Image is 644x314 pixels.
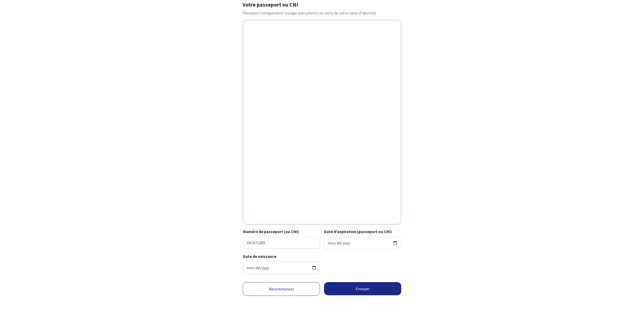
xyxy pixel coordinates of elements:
[243,229,299,234] strong: Numéro de passeport (ou CNI)
[243,10,401,16] p: Passeport (uniquement la page avec photo) ou recto de votre carte d’identité.
[243,254,276,259] strong: Date de naissance
[243,282,320,296] a: Recommencer
[243,1,401,8] h1: Votre passeport ou CNI
[324,282,401,295] button: Envoyer
[324,229,392,234] strong: Date d'expiration (passeport ou CNI)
